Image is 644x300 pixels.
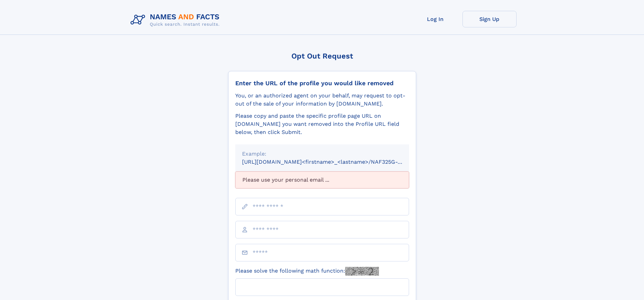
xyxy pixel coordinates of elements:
a: Sign Up [462,11,517,27]
div: Please use your personal email ... [235,171,409,188]
img: Logo Names and Facts [128,11,225,29]
div: Enter the URL of the profile you would like removed [235,79,409,87]
div: Opt Out Request [228,52,416,60]
label: Please solve the following math function: [235,267,379,276]
small: [URL][DOMAIN_NAME]<firstname>_<lastname>/NAF325G-xxxxxxxx [242,159,422,165]
a: Log In [408,11,462,27]
div: You, or an authorized agent on your behalf, may request to opt-out of the sale of your informatio... [235,92,409,108]
div: Example: [242,150,402,158]
div: Please copy and paste the specific profile page URL on [DOMAIN_NAME] you want removed into the Pr... [235,112,409,136]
